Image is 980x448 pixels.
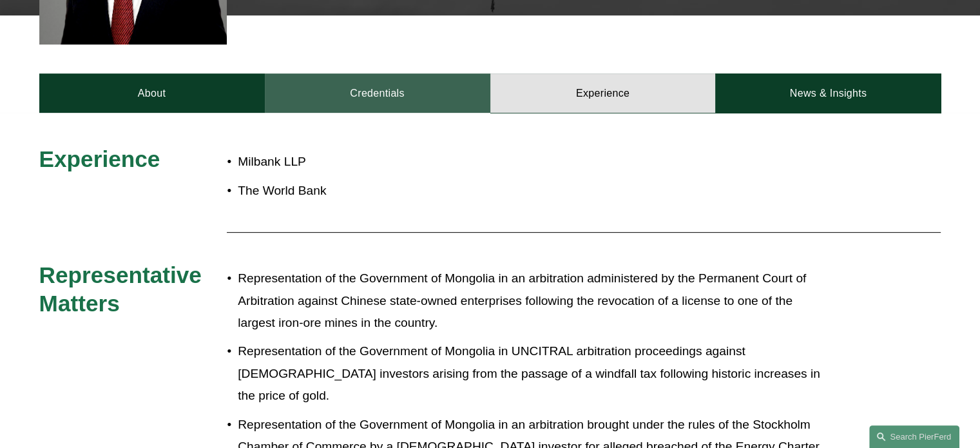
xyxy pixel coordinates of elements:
span: Experience [39,146,160,171]
p: Milbank LLP [238,151,828,173]
a: Credentials [265,73,490,112]
a: Experience [490,73,716,112]
p: Representation of the Government of Mongolia in UNCITRAL arbitration proceedings against [DEMOGRA... [238,340,828,407]
span: Representative Matters [39,262,208,316]
a: Search this site [869,425,959,448]
p: The World Bank [238,180,828,202]
p: Representation of the Government of Mongolia in an arbitration administered by the Permanent Cour... [238,268,828,335]
a: News & Insights [715,73,941,112]
a: About [39,73,265,112]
